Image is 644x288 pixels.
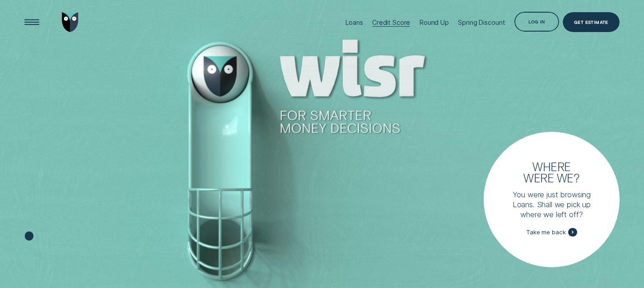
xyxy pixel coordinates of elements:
a: Where were we?You were just browsing Loans. Shall we pick up where we left off?Take me back [484,132,619,267]
span: Take me back [526,228,565,236]
div: Round Up [420,19,449,26]
img: Wisr [62,12,79,33]
div: Spring Discount [458,19,505,26]
div: Loans [345,19,363,26]
button: Open Menu [22,12,42,33]
p: You were just browsing Loans. Shall we pick up where we left off? [507,190,596,220]
h3: Where were we? [519,161,584,183]
a: Get Estimate [563,12,619,33]
button: Log in [514,12,559,32]
div: Credit Score [372,19,410,26]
